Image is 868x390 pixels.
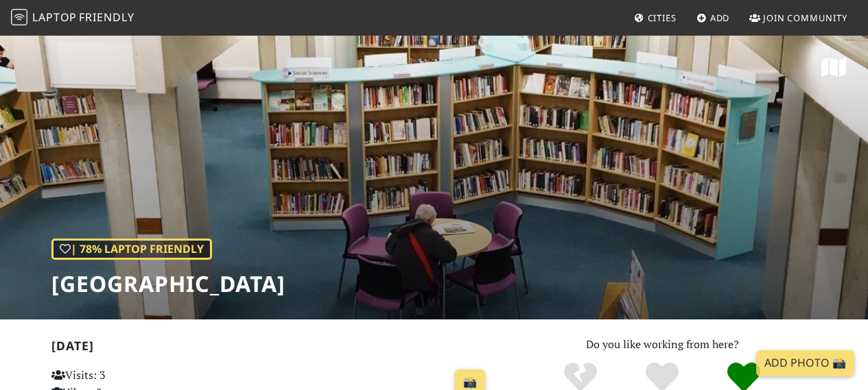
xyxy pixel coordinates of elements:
[51,239,212,260] div: | 78% Laptop Friendly
[51,271,285,297] h1: [GEOGRAPHIC_DATA]
[629,5,682,30] a: Cities
[11,6,134,30] a: LaptopFriendly LaptopFriendly
[648,12,677,24] span: Cities
[756,350,854,376] a: Add Photo 📸
[744,5,853,30] a: Join Community
[763,12,847,24] span: Join Community
[32,10,77,25] span: Laptop
[51,339,491,358] h2: [DATE]
[691,5,736,30] a: Add
[710,12,730,24] span: Add
[508,336,817,354] p: Do you like working from here?
[11,9,27,25] img: LaptopFriendly
[79,10,134,25] span: Friendly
